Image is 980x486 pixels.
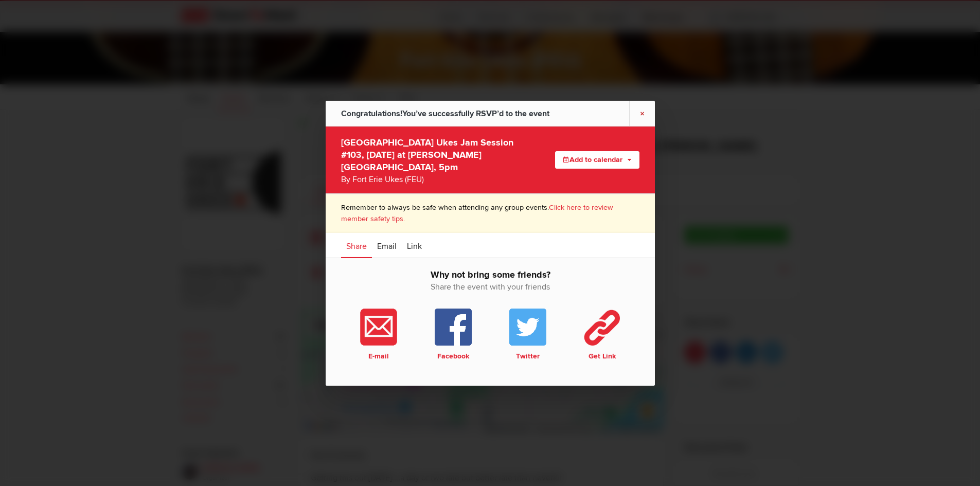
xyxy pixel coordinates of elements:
span: Email [377,241,397,251]
a: Email [372,232,402,258]
div: [GEOGRAPHIC_DATA] Ukes Jam Session #103, [DATE] at [PERSON_NAME][GEOGRAPHIC_DATA], 5pm [341,134,520,185]
button: Add to calendar [555,151,639,168]
a: Twitter [490,309,565,361]
b: E-mail [343,352,414,361]
a: Share [341,232,372,258]
span: Share the event with your friends [341,281,639,293]
a: E-mail [341,309,416,361]
span: Link [407,241,422,251]
a: Facebook [416,309,490,361]
h2: Why not bring some friends? [341,268,639,303]
a: Link [402,232,427,258]
div: You’ve successfully RSVP’d to the event [341,100,549,126]
a: × [629,100,655,125]
b: Facebook [418,352,488,361]
a: Get Link [565,309,639,361]
b: Get Link [567,352,637,361]
div: By Fort Erie Ukes (FEU) [341,173,520,185]
a: Click here to review member safety tips. [341,203,613,223]
b: Twitter [492,352,563,361]
span: Share [346,241,367,251]
p: Remember to always be safe when attending any group events. [341,202,639,224]
span: Congratulations! [341,108,402,118]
